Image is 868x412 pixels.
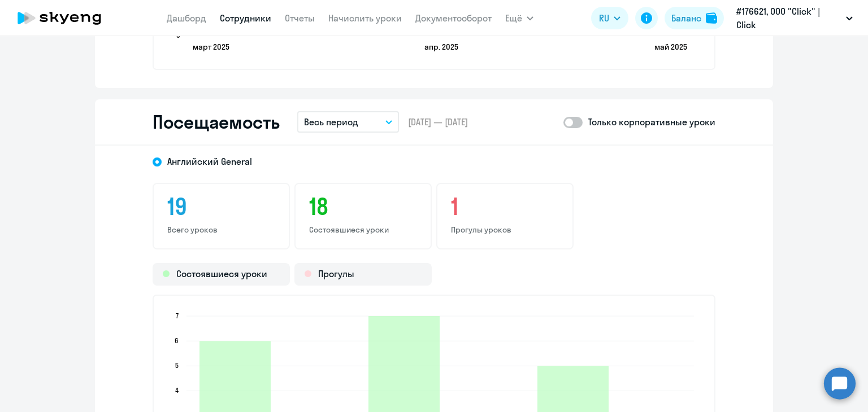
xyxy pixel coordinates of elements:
span: RU [599,11,609,25]
text: 7 [176,312,179,320]
button: #176621, ООО "Click" | Click [731,5,858,32]
a: Сотрудники [220,12,271,24]
span: Ещё [505,11,522,25]
text: 5 [175,361,179,370]
text: 6 [175,336,179,345]
a: Документооборот [415,12,492,24]
img: balance [706,12,717,24]
p: #176621, ООО "Click" | Click [736,5,841,32]
text: 4 [175,386,179,395]
text: март 2025 [193,42,229,52]
a: Начислить уроки [328,12,402,24]
p: Только корпоративные уроки [588,115,715,129]
text: 0 [176,31,180,40]
h3: 19 [167,193,275,220]
button: RU [591,7,628,29]
p: Прогулы уроков [451,225,559,235]
button: Балансbalance [665,7,724,29]
h3: 18 [309,193,417,220]
h3: 1 [451,193,559,220]
button: Весь период [297,111,399,133]
h2: Посещаемость [153,111,279,133]
div: Состоявшиеся уроки [153,263,290,286]
button: Ещё [505,7,533,29]
p: Весь период [304,115,358,129]
div: Прогулы [294,263,432,286]
span: Английский General [167,155,252,168]
p: Состоявшиеся уроки [309,225,417,235]
text: апр. 2025 [424,42,458,52]
a: Отчеты [285,12,315,24]
text: май 2025 [654,42,687,52]
span: [DATE] — [DATE] [408,116,468,128]
div: Баланс [671,11,701,25]
p: Всего уроков [167,225,275,235]
a: Дашборд [167,12,206,24]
